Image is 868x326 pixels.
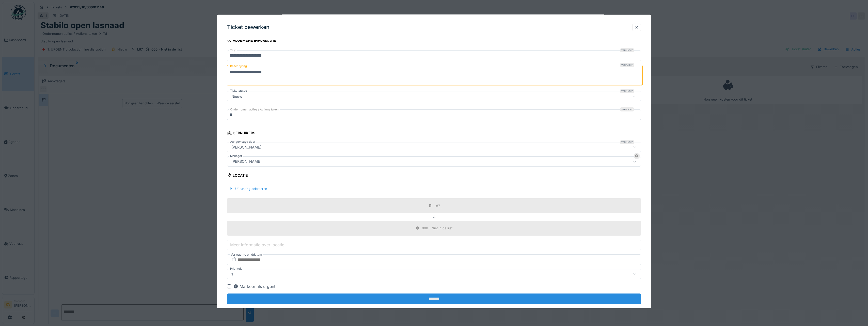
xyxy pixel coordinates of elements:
div: Verplicht [620,89,634,93]
div: Verplicht [620,140,634,144]
div: Algemene informatie [227,37,276,45]
div: Verplicht [620,63,634,67]
div: 000 - Niet in de lijst [422,226,452,231]
div: L67 [434,203,440,208]
h3: Ticket bewerken [227,24,270,30]
label: Beschrijving [229,63,248,69]
div: Gebruikers [227,129,255,138]
label: Manager [229,154,243,158]
div: [PERSON_NAME] [229,144,263,150]
label: Ondernomen acties / Actions taken [229,107,280,112]
div: Nieuw [229,93,244,99]
label: Meer informatie over locatie [229,242,285,248]
label: Verwachte einddatum [230,252,263,257]
div: Locatie [227,171,248,180]
div: Uitrusting selecteren [227,185,269,192]
label: Titel [229,48,237,53]
div: [PERSON_NAME] [229,158,263,164]
label: Prioriteit [229,267,243,271]
label: Aangevraagd door [229,139,256,144]
div: 1 [229,271,235,277]
div: Markeer als urgent [233,283,275,289]
div: Verplicht [620,48,634,52]
label: Ticketstatus [229,89,248,93]
div: Verplicht [620,107,634,111]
